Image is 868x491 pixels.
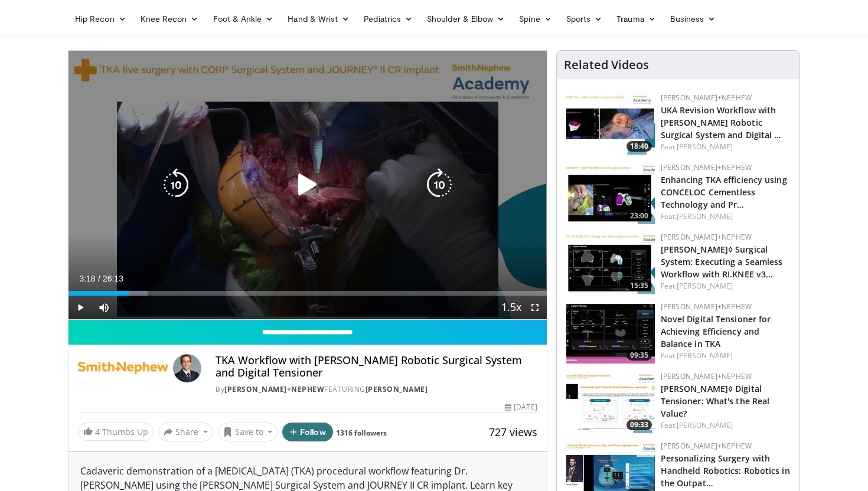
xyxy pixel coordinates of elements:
h4: Related Videos [564,58,649,72]
span: 18:40 [626,141,652,152]
button: Playback Rate [500,296,523,319]
a: [PERSON_NAME] [677,281,733,291]
a: Business [663,7,723,31]
span: 09:35 [626,350,652,361]
div: [DATE] [505,402,537,413]
div: Feat. [661,351,790,361]
span: 23:00 [626,211,652,221]
img: Smith+Nephew [78,354,168,382]
div: Feat. [661,211,790,222]
span: 26:13 [103,274,123,283]
a: [PERSON_NAME] [677,420,733,430]
a: Enhancing TKA efficiency using CONCELOC Cementless Technology and Pr… [661,174,787,210]
a: [PERSON_NAME]+Nephew [661,371,752,381]
div: Progress Bar [68,291,547,296]
img: 02205603-5ba6-4c11-9b25-5721b1ef82fa.150x105_q85_crop-smart_upscale.jpg [566,93,655,155]
a: [PERSON_NAME]◊ Surgical System: Executing a Seamless Workflow with RI.KNEE v3… [661,244,783,280]
div: Feat. [661,142,790,152]
a: [PERSON_NAME]+Nephew [661,302,752,312]
a: Pediatrics [357,7,420,31]
a: 15:35 [566,232,655,294]
a: 18:40 [566,93,655,155]
a: [PERSON_NAME]+Nephew [661,162,752,172]
span: 09:33 [626,420,652,430]
a: [PERSON_NAME]+Nephew [661,441,752,451]
a: [PERSON_NAME]+Nephew [661,232,752,242]
span: / [98,274,100,283]
a: Knee Recon [133,7,206,31]
a: 1316 followers [336,428,387,438]
button: Save to [218,423,278,441]
a: [PERSON_NAME] [677,211,733,221]
a: [PERSON_NAME]◊ Digital Tensioner: What's the Real Value? [661,383,770,419]
div: By FEATURING [216,384,537,395]
button: Share [158,423,213,441]
button: Fullscreen [523,296,547,319]
a: 09:35 [566,302,655,364]
div: Feat. [661,420,790,431]
a: Shoulder & Elbow [420,7,512,31]
video-js: Video Player [68,51,547,320]
button: Mute [92,296,116,319]
img: 6906a9b6-27f2-4396-b1b2-551f54defe1e.150x105_q85_crop-smart_upscale.jpg [566,302,655,364]
img: 72f8c4c6-2ed0-4097-a262-5c97cbbe0685.150x105_q85_crop-smart_upscale.jpg [566,371,655,433]
span: 3:18 [79,274,95,283]
a: Trauma [609,7,663,31]
a: 23:00 [566,162,655,224]
a: [PERSON_NAME]+Nephew [224,384,324,394]
img: 50c97ff3-26b0-43aa-adeb-5f1249a916fc.150x105_q85_crop-smart_upscale.jpg [566,232,655,294]
a: Novel Digital Tensioner for Achieving Efficiency and Balance in TKA [661,313,771,349]
a: [PERSON_NAME] [366,384,428,394]
a: Sports [559,7,610,31]
button: Follow [282,423,333,441]
button: Play [68,296,92,319]
a: 4 Thumbs Up [78,423,154,441]
div: Feat. [661,281,790,292]
img: cad15a82-7a4e-4d99-8f10-ac9ee335d8e8.150x105_q85_crop-smart_upscale.jpg [566,162,655,224]
a: Spine [512,7,559,31]
a: [PERSON_NAME] [677,142,733,152]
span: 727 views [489,425,537,439]
a: [PERSON_NAME]+Nephew [661,93,752,103]
a: Personalizing Surgery with Handheld Robotics: Robotics in the Outpat… [661,453,790,489]
span: 15:35 [626,280,652,291]
a: Foot & Ankle [206,7,281,31]
a: UKA Revision Workflow with [PERSON_NAME] Robotic Surgical System and Digital … [661,104,782,140]
img: Avatar [173,354,201,382]
span: 4 [95,426,100,437]
a: [PERSON_NAME] [677,351,733,361]
a: Hip Recon [68,7,133,31]
a: Hand & Wrist [280,7,357,31]
h4: TKA Workflow with [PERSON_NAME] Robotic Surgical System and Digital Tensioner [216,354,537,379]
a: 09:33 [566,371,655,433]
